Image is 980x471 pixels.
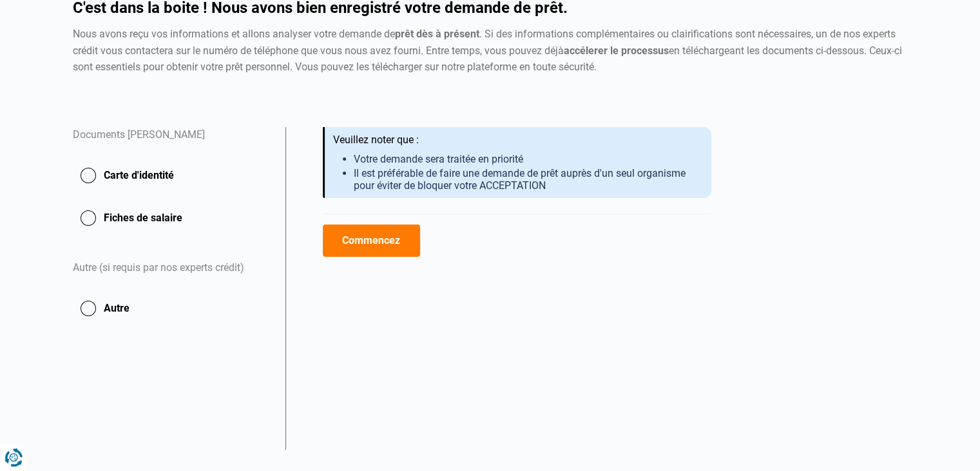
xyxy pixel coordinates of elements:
[333,134,701,146] div: Veuillez noter que :
[395,28,479,40] strong: prêt dès à présent
[73,26,908,75] div: Nous avons reçu vos informations et allons analyser votre demande de . Si des informations complé...
[354,167,701,192] li: Il est préférable de faire une demande de prêt auprès d'un seul organisme pour éviter de bloquer ...
[73,202,270,234] button: Fiches de salaire
[73,292,270,325] button: Autre
[73,127,270,159] div: Documents [PERSON_NAME]
[354,153,701,165] li: Votre demande sera traitée en priorité
[323,225,420,257] button: Commencez
[564,45,669,57] strong: accélerer le processus
[73,159,270,192] button: Carte d'identité
[73,245,270,292] div: Autre (si requis par nos experts crédit)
